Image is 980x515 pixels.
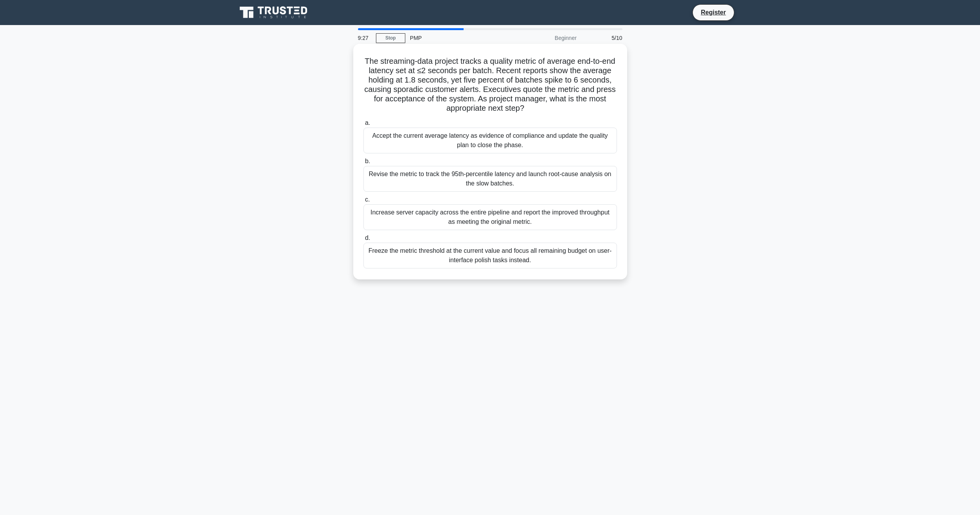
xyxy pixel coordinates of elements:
[363,243,617,268] div: Freeze the metric threshold at the current value and focus all remaining budget on user-interface...
[363,204,617,230] div: Increase server capacity across the entire pipeline and report the improved throughput as meeting...
[363,166,617,192] div: Revise the metric to track the 95th-percentile latency and launch root-cause analysis on the slow...
[353,30,376,46] div: 9:27
[405,30,513,46] div: PMP
[363,56,618,113] h5: The streaming-data project tracks a quality metric of average end-to-end latency set at ≤2 second...
[365,196,370,203] span: c.
[376,33,405,43] a: Stop
[513,30,581,46] div: Beginner
[363,128,617,153] div: Accept the current average latency as evidence of compliance and update the quality plan to close...
[696,7,730,17] a: Register
[365,158,370,164] span: b.
[581,30,627,46] div: 5/10
[365,234,370,241] span: d.
[365,119,370,126] span: a.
